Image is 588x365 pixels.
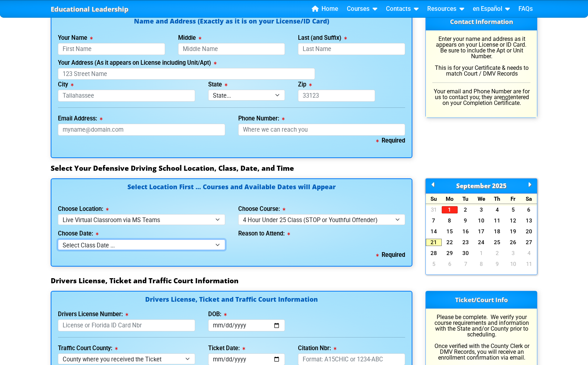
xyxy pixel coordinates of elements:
[489,206,505,213] a: 4
[344,4,380,14] a: Courses
[505,260,521,268] a: 10
[383,4,421,14] a: Contacts
[58,60,217,66] label: Your Address (As it appears on License including Unit/Apt)
[442,250,458,257] a: 29
[442,206,458,213] a: 1
[432,89,530,106] p: Your email and Phone Number are for us to contact you; they are entered on your Completion Certif...
[298,345,336,351] label: Citation Nbr:
[521,250,537,257] a: 4
[208,345,245,351] label: Ticket Date:
[521,239,537,246] a: 27
[208,319,285,331] input: mm/dd/yyyy
[298,35,347,41] label: Last (and Suffix)
[426,13,537,30] h3: Contact Information
[489,217,505,224] a: 11
[309,4,341,14] a: Home
[426,250,442,257] a: 28
[426,228,442,235] a: 14
[474,228,490,235] a: 17
[426,206,442,213] a: 31
[505,194,521,204] div: Fr
[426,239,442,246] a: 21
[58,345,118,351] label: Traffic Court County:
[505,217,521,224] a: 12
[432,36,530,77] p: Enter your name and address as it appears on your License or ID Card. Be sure to include the Apt ...
[521,228,537,235] a: 20
[521,260,537,268] a: 11
[178,43,285,55] input: Middle Name
[474,194,490,204] div: We
[521,217,537,224] a: 13
[208,311,227,317] label: DOB:
[458,260,474,268] a: 7
[58,124,225,136] input: myname@domain.com
[442,194,458,204] div: Mo
[505,206,521,213] a: 5
[474,217,490,224] a: 10
[426,217,442,224] a: 7
[442,260,458,268] a: 6
[58,35,93,41] label: Your Name
[474,250,490,257] a: 1
[489,260,505,268] a: 9
[58,43,165,55] input: First Name
[298,90,375,102] input: 33123
[458,228,474,235] a: 16
[58,296,405,304] h4: Drivers License, Ticket and Traffic Court Information
[58,231,98,237] label: Choose Date:
[474,260,490,268] a: 8
[58,18,405,24] h4: Name and Address (Exactly as it is on your License/ID Card)
[58,90,195,102] input: Tallahassee
[238,124,406,136] input: Where we can reach you
[208,82,227,88] label: State
[458,217,474,224] a: 9
[474,239,490,246] a: 24
[458,206,474,213] a: 2
[474,206,490,213] a: 3
[298,43,405,55] input: Last Name
[51,164,537,173] h3: Select Your Defensive Driving School Location, Class, Date, and Time
[58,311,128,317] label: Drivers License Number:
[442,228,458,235] a: 15
[489,194,505,204] div: Th
[489,250,505,257] a: 2
[424,4,467,14] a: Resources
[58,206,109,212] label: Choose Location:
[238,231,290,237] label: Reason to Attend:
[51,276,537,285] h3: Drivers License, Ticket and Traffic Court Information
[505,239,521,246] a: 26
[426,291,537,309] h3: Ticket/Court Info
[458,250,474,257] a: 30
[521,194,537,204] div: Sa
[505,250,521,257] a: 3
[516,4,536,14] a: FAQs
[58,184,405,199] h4: Select Location First ... Courses and Available Dates will Appear
[178,35,201,41] label: Middle
[492,182,507,190] span: 2025
[458,194,474,204] div: Tu
[376,251,405,258] b: Required
[58,116,102,122] label: Email Address:
[426,260,442,268] a: 5
[376,137,405,144] b: Required
[458,239,474,246] a: 23
[426,194,442,204] div: Su
[502,94,510,101] u: not
[521,206,537,213] a: 6
[456,182,491,190] span: September
[489,228,505,235] a: 18
[442,239,458,246] a: 22
[58,82,73,88] label: City
[505,228,521,235] a: 19
[298,82,312,88] label: Zip
[470,4,513,14] a: en Español
[51,3,129,15] a: Educational Leadership
[58,68,315,80] input: 123 Street Name
[442,217,458,224] a: 8
[58,319,195,331] input: License or Florida ID Card Nbr
[489,239,505,246] a: 25
[238,206,285,212] label: Choose Course:
[238,116,285,122] label: Phone Number:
